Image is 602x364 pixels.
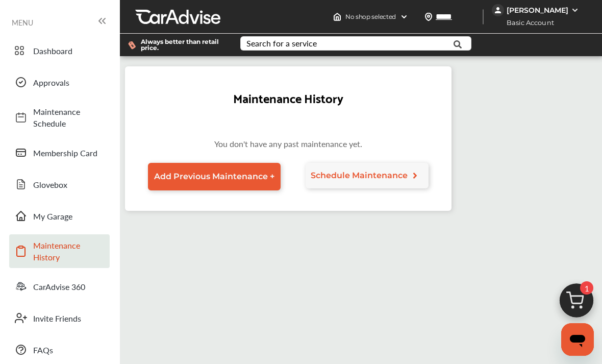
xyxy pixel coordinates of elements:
[246,39,317,47] div: Search for a service
[12,18,33,27] span: MENU
[9,37,110,64] a: Dashboard
[483,9,484,25] img: header-divider.bc55588e.svg
[552,279,601,328] img: cart_icon.3d0951e8.svg
[9,101,110,134] a: Maintenance Schedule
[33,179,105,190] span: Glovebox
[571,6,579,14] img: WGsFRI8htEPBVLJbROoPRyZpYNWhNONpIPPETTm6eUC0GeLEiAAAAAElFTkSuQmCC
[9,171,110,198] a: Glovebox
[33,147,105,159] span: Membership Card
[9,203,110,229] a: My Garage
[33,45,105,57] span: Dashboard
[333,13,341,21] img: header-home-logo.8d720a4f.svg
[561,323,594,356] iframe: Button to launch messaging window, conversation in progress
[492,4,504,16] img: jVpblrzwTbfkPYzPPzSLxeg0AAAAASUVORK5CYII=
[306,163,429,188] a: Schedule Maintenance
[9,69,110,95] a: Approvals
[33,210,105,222] span: My Garage
[424,13,433,21] img: location_vector.a44bc228.svg
[580,281,593,295] span: 1
[311,171,408,180] span: Schedule Maintenance
[154,172,274,181] span: Add Previous Maintenance +
[33,344,105,356] span: FAQs
[33,312,105,324] span: Invite Friends
[9,234,110,268] a: Maintenance History
[9,139,110,166] a: Membership Card
[9,305,110,331] a: Invite Friends
[33,77,105,88] span: Approvals
[33,239,105,263] span: Maintenance History
[233,87,343,108] h2: Maintenance History
[33,106,105,129] span: Maintenance Schedule
[135,138,441,155] p: You don't have any past maintenance yet.
[493,17,562,28] span: Basic Account
[345,13,396,21] span: No shop selected
[9,336,110,363] a: FAQs
[128,41,136,50] img: dollor_label_vector.a70140d1.svg
[507,6,568,15] div: [PERSON_NAME]
[9,273,110,300] a: CarAdvise 360
[400,13,408,21] img: header-down-arrow.9dd2ce7d.svg
[141,39,224,51] span: Always better than retail price.
[148,163,281,190] a: Add Previous Maintenance +
[33,281,105,293] span: CarAdvise 360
